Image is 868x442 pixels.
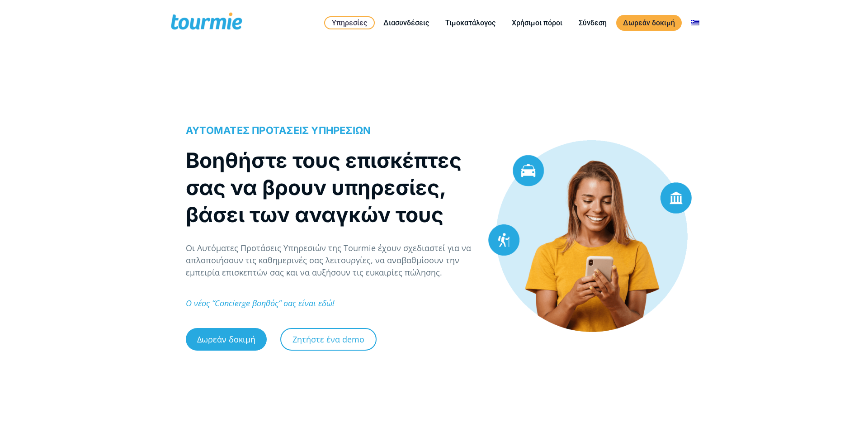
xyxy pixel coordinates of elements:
[572,17,613,29] a: Σύνδεση
[439,17,502,29] a: Τιμοκατάλογος
[377,17,436,29] a: Διασυνδέσεις
[280,328,377,351] a: Ζητήστε ένα demo
[505,17,569,29] a: Χρήσιμοι πόροι
[186,242,474,279] p: Οι Αυτόματες Προτάσεις Υπηρεσιών της Tourmie έχουν σχεδιαστεί για να απλοποιήσουν τις καθημερινές...
[324,16,375,29] a: Υπηρεσίες
[186,298,335,309] em: Ο νέος “Concierge βοηθός” σας είναι εδώ!
[616,15,682,31] a: Δωρεάν δοκιμή
[186,328,267,351] a: Δωρεάν δοκιμή
[186,147,474,228] h1: Βοηθήστε τους επισκέπτες σας να βρουν υπηρεσίες, βάσει των αναγκών τους
[186,124,371,136] span: ΑΥΤΟΜΑΤΕΣ ΠΡΟΤΑΣΕΙΣ ΥΠΗΡΕΣΙΩΝ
